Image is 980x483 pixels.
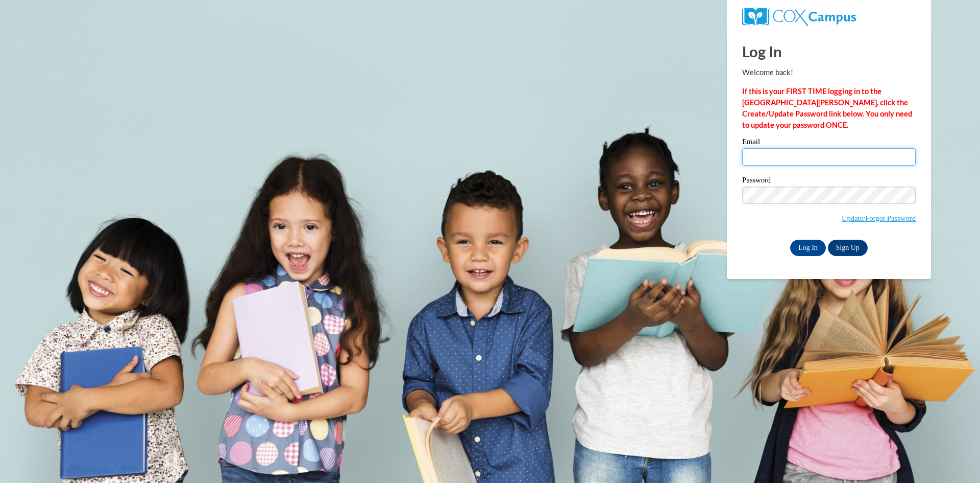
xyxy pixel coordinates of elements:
a: Update/Forgot Password [842,214,916,222]
input: Log In [790,240,826,256]
label: Email [742,138,916,148]
h1: Log In [742,41,916,62]
p: Welcome back! [742,67,916,78]
label: Password [742,176,916,187]
a: Sign Up [828,240,868,256]
a: COX Campus [742,12,856,20]
strong: If this is your FIRST TIME logging in to the [GEOGRAPHIC_DATA][PERSON_NAME], click the Create/Upd... [742,87,912,129]
img: COX Campus [742,8,856,26]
